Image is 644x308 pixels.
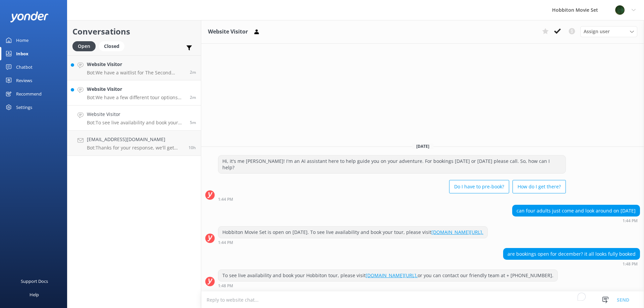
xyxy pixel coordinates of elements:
a: Open [72,42,99,50]
strong: 1:44 PM [218,241,233,245]
h4: Website Visitor [87,61,185,68]
img: yonder-white-logo.png [10,11,49,22]
a: [DOMAIN_NAME][URL]. [431,229,483,235]
p: Bot: Thanks for your response, we'll get back to you as soon as we can during opening hours. [87,145,183,151]
div: Sep 17 2025 01:44pm (UTC +12:00) Pacific/Auckland [218,197,566,201]
h3: Website Visitor [208,27,248,36]
button: Do I have to pre-book? [449,180,509,193]
div: Recommend [16,87,42,101]
p: Bot: To see live availability and book your Hobbiton tour, please visit [DOMAIN_NAME][URL], or yo... [87,120,185,126]
h4: Website Visitor [87,111,185,118]
span: Sep 17 2025 01:51pm (UTC +12:00) Pacific/Auckland [190,95,196,100]
span: [DATE] [412,143,433,149]
h4: Website Visitor [87,85,185,93]
div: Hobbiton Movie Set is open on [DATE]. To see live availability and book your tour, please visit [218,227,487,238]
div: Home [16,34,29,47]
a: Website VisitorBot:We have a waitlist for The Second Breakfast Tours, Behind The Scenes Tours, Ev... [67,55,201,80]
p: Bot: We have a few different tour options you can choose from. You can check out the links below ... [87,95,185,101]
div: Sep 17 2025 01:48pm (UTC +12:00) Pacific/Auckland [503,261,640,266]
span: Sep 17 2025 03:00am (UTC +12:00) Pacific/Auckland [189,145,196,150]
span: Sep 17 2025 01:51pm (UTC +12:00) Pacific/Auckland [190,69,196,75]
button: How do I get there? [513,180,566,193]
h2: Conversations [72,25,196,38]
div: Chatbot [16,60,33,74]
div: Closed [99,41,124,51]
div: Hi, it's me [PERSON_NAME]! I'm an AI assistant here to help guide you on your adventure. For book... [218,156,566,173]
div: Open [72,41,96,51]
div: Help [30,288,39,301]
span: Sep 17 2025 01:48pm (UTC +12:00) Pacific/Auckland [190,120,196,125]
strong: 1:44 PM [623,219,638,223]
a: Website VisitorBot:We have a few different tour options you can choose from. You can check out th... [67,80,201,106]
div: Reviews [16,74,32,87]
strong: 1:48 PM [218,284,233,288]
a: [DOMAIN_NAME][URL], [366,272,418,279]
div: Assign User [580,26,637,37]
p: Bot: We have a waitlist for The Second Breakfast Tours, Behind The Scenes Tours, Evening Banquet ... [87,70,185,76]
div: Sep 17 2025 01:44pm (UTC +12:00) Pacific/Auckland [512,218,640,223]
div: Sep 17 2025 01:44pm (UTC +12:00) Pacific/Auckland [218,240,488,245]
strong: 1:44 PM [218,197,233,201]
div: To see live availability and book your Hobbiton tour, please visit or you can contact our friendl... [218,270,557,281]
textarea: To enrich screen reader interactions, please activate Accessibility in Grammarly extension settings [201,292,644,308]
strong: 1:48 PM [623,262,638,266]
div: Sep 17 2025 01:48pm (UTC +12:00) Pacific/Auckland [218,283,558,288]
span: Assign user [584,28,610,35]
a: Website VisitorBot:To see live availability and book your Hobbiton tour, please visit [DOMAIN_NAM... [67,106,201,131]
div: Support Docs [21,274,48,288]
div: Inbox [16,47,29,60]
div: Settings [16,101,32,114]
a: Closed [99,42,128,50]
div: can four adults just come and look around on [DATE] [513,205,640,217]
div: are bookings open for december? it all looks fully booked [503,248,640,260]
a: [EMAIL_ADDRESS][DOMAIN_NAME]Bot:Thanks for your response, we'll get back to you as soon as we can... [67,131,201,156]
h4: [EMAIL_ADDRESS][DOMAIN_NAME] [87,136,183,143]
img: 34-1625720359.png [615,5,625,15]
